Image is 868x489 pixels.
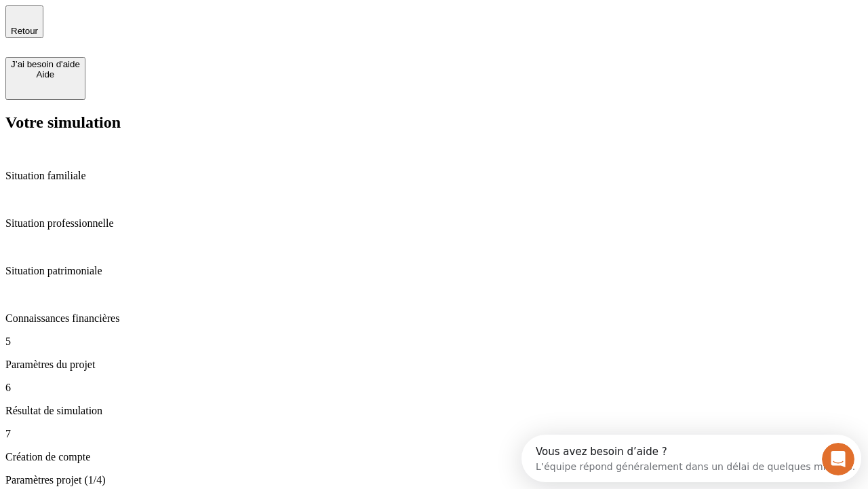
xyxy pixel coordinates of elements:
[5,5,43,38] button: Retour
[5,474,863,486] p: Paramètres projet (1/4)
[5,5,374,43] div: Ouvrir le Messenger Intercom
[5,217,863,230] p: Situation professionnelle
[822,443,854,475] iframe: Intercom live chat
[5,113,863,132] h2: Votre simulation
[5,312,863,325] p: Connaissances financières
[11,59,80,69] div: J’ai besoin d'aide
[11,69,80,79] div: Aide
[5,336,863,348] p: 5
[521,435,861,482] iframe: Intercom live chat discovery launcher
[11,26,38,36] span: Retour
[5,170,863,182] p: Situation familiale
[5,382,863,394] p: 6
[5,428,863,440] p: 7
[5,359,863,371] p: Paramètres du projet
[5,265,863,277] p: Situation patrimoniale
[14,22,334,37] div: L’équipe répond généralement dans un délai de quelques minutes.
[14,12,334,22] div: Vous avez besoin d’aide ?
[5,451,863,463] p: Création de compte
[5,57,85,100] button: J’ai besoin d'aideAide
[5,405,863,417] p: Résultat de simulation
